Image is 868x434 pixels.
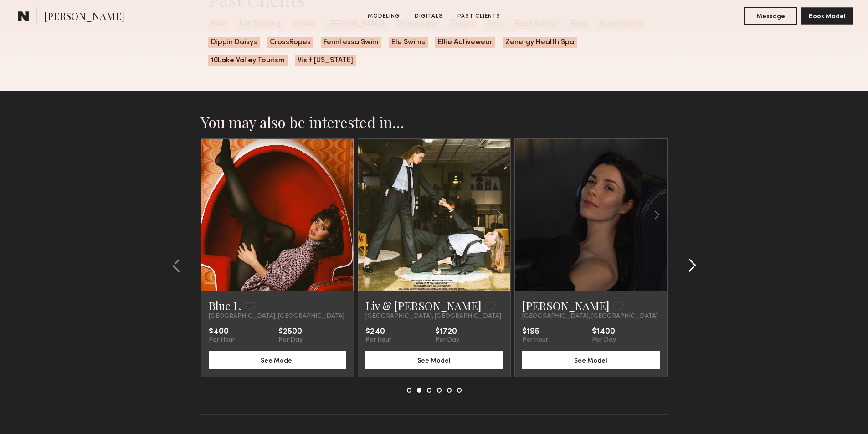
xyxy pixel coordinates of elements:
[365,327,391,337] div: $240
[522,337,548,344] div: Per Hour
[503,37,577,48] span: Zenergy Health Spa
[209,298,242,313] a: Blue L.
[522,313,658,320] span: [GEOGRAPHIC_DATA], [GEOGRAPHIC_DATA]
[365,356,503,364] a: See Model
[435,327,459,337] div: $1720
[801,12,853,20] a: Book Model
[209,356,346,364] a: See Model
[592,327,616,337] div: $1400
[208,55,288,66] span: 10Lake Valley Tourism
[389,37,428,48] span: Ele Swims
[44,9,124,25] span: [PERSON_NAME]
[321,37,381,48] span: Fenntessa Swim
[435,337,459,344] div: Per Day
[744,7,797,25] button: Message
[454,12,504,20] a: Past Clients
[522,298,610,313] a: [PERSON_NAME]
[365,351,503,369] button: See Model
[365,337,391,344] div: Per Hour
[278,327,303,337] div: $2500
[209,313,344,320] span: [GEOGRAPHIC_DATA], [GEOGRAPHIC_DATA]
[592,337,616,344] div: Per Day
[201,113,668,131] h2: You may also be interested in…
[295,55,356,66] span: Visit [US_STATE]
[411,12,447,20] a: Digitals
[209,337,235,344] div: Per Hour
[435,37,495,48] span: Ellie Activewear
[209,327,235,337] div: $400
[522,356,660,364] a: See Model
[365,298,482,313] a: Liv & [PERSON_NAME]
[522,327,548,337] div: $195
[365,313,501,320] span: [GEOGRAPHIC_DATA], [GEOGRAPHIC_DATA]
[209,351,346,369] button: See Model
[267,37,313,48] span: CrossRopes
[522,351,660,369] button: See Model
[278,337,303,344] div: Per Day
[208,37,260,48] span: Dippin Daisys
[801,7,853,25] button: Book Model
[364,12,404,20] a: Modeling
